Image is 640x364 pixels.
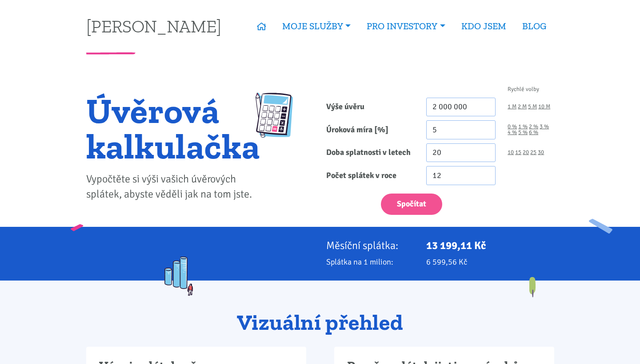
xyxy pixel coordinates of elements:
p: Splátka na 1 milion: [326,256,414,268]
a: 3 % [540,124,549,130]
a: 20 [523,150,529,155]
a: KDO JSEM [453,16,514,36]
p: 6 599,56 Kč [426,256,554,268]
p: Měsíční splátka: [326,239,414,252]
a: MOJE SLUŽBY [274,16,359,36]
a: 10 M [538,104,550,110]
a: 6 % [529,130,538,135]
h1: Úvěrová kalkulačka [86,93,260,164]
a: PRO INVESTORY [359,16,453,36]
p: 13 199,11 Kč [426,239,554,252]
a: 0 % [508,124,517,130]
a: 1 M [508,104,516,110]
a: 5 % [518,130,528,135]
button: Spočítat [381,194,442,215]
a: 15 [515,150,521,155]
a: [PERSON_NAME] [86,17,221,35]
label: Počet splátek v roce [320,166,420,185]
a: 10 [508,150,514,155]
p: Vypočtěte si výši vašich úvěrových splátek, abyste věděli jak na tom jste. [86,172,260,202]
a: 1 % [518,124,528,130]
a: BLOG [514,16,554,36]
h2: Vizuální přehled [86,311,554,335]
label: Výše úvěru [320,98,420,117]
a: 25 [530,150,536,155]
a: 2 M [518,104,527,110]
label: Doba splatnosti v letech [320,143,420,162]
a: 5 M [528,104,537,110]
a: 4 % [508,130,517,135]
span: Rychlé volby [508,87,539,92]
a: 30 [538,150,544,155]
label: Úroková míra [%] [320,120,420,139]
a: 2 % [529,124,538,130]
